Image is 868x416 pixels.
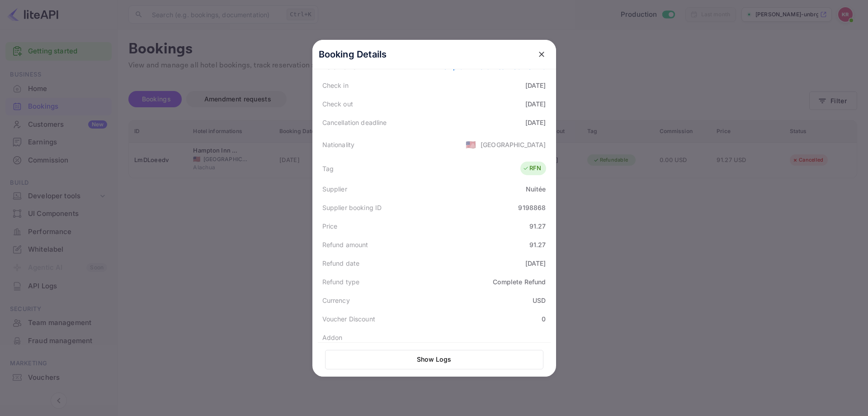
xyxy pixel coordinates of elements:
div: Check out [322,99,353,109]
div: Supplier booking ID [322,203,382,212]
div: Refund date [322,258,360,268]
div: Voucher Discount [322,314,375,324]
div: 0 [542,314,546,324]
div: Price [322,221,338,231]
div: Complete Refund [493,277,546,287]
div: 9198868 [518,203,546,212]
div: Check in [322,81,349,90]
div: [DATE] [525,258,546,268]
div: Refund amount [322,240,368,249]
div: Nuitée [526,184,546,194]
div: 91.27 [529,240,546,249]
div: Tag [322,164,334,173]
div: Addon [322,333,343,342]
div: [DATE] [525,81,546,90]
div: Currency [322,296,350,305]
div: Cancellation deadline [322,118,387,127]
div: Refund type [322,277,360,287]
div: 91.27 [529,221,546,231]
div: USD [533,296,546,305]
a: Hampton Inn & Suites Alachua I-75 [439,63,546,71]
button: close [533,46,550,62]
div: Supplier [322,184,347,194]
p: Booking Details [319,48,387,61]
div: [DATE] [525,99,546,109]
div: Nationality [322,140,355,149]
div: [DATE] [525,118,546,127]
div: RFN [523,164,541,173]
div: [GEOGRAPHIC_DATA] [481,140,546,149]
span: United States [466,136,476,153]
button: Show Logs [325,350,543,369]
